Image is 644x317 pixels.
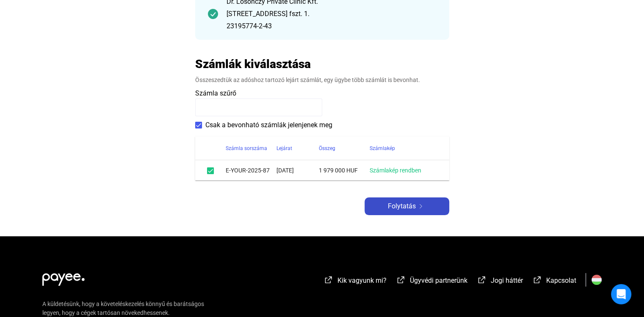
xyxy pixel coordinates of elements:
[365,197,449,215] button: Folytatásarrow-right-white
[491,276,523,284] span: Jogi háttér
[276,160,319,180] td: [DATE]
[477,278,523,286] a: external-link-whiteJogi háttér
[370,143,395,153] div: Számlakép
[337,276,387,284] span: Kik vagyunk mi?
[396,276,406,284] img: external-link-white
[388,201,416,211] span: Folytatás
[546,276,576,284] span: Kapcsolat
[532,278,576,286] a: external-link-whiteKapcsolat
[276,143,319,153] div: Lejárat
[477,276,487,284] img: external-link-white
[611,284,631,304] div: Open Intercom Messenger
[319,160,370,180] td: 1 979 000 HUF
[370,143,439,153] div: Számlakép
[319,143,335,153] div: Összeg
[205,120,332,130] span: Csak a bevonható számlák jelenjenek meg
[227,21,437,31] div: 23195774-2-43
[396,278,467,286] a: external-link-whiteÜgyvédi partnerünk
[226,143,267,153] div: Számla sorszáma
[208,9,218,19] img: checkmark-darker-green-circle
[370,167,421,174] a: Számlakép rendben
[226,143,276,153] div: Számla sorszáma
[323,278,387,286] a: external-link-whiteKik vagyunk mi?
[227,9,437,19] div: [STREET_ADDRESS] fszt. 1.
[410,276,467,284] span: Ügyvédi partnerünk
[195,89,236,97] span: Számla szűrő
[319,143,370,153] div: Összeg
[416,204,426,208] img: arrow-right-white
[42,268,85,286] img: white-payee-white-dot.svg
[532,276,542,284] img: external-link-white
[276,143,292,153] div: Lejárat
[195,57,311,71] h2: Számlák kiválasztása
[323,276,334,284] img: external-link-white
[226,160,276,180] td: E-YOUR-2025-87
[195,76,449,84] div: Összeszedtük az adóshoz tartozó lejárt számlát, egy ügybe több számlát is bevonhat.
[591,275,602,285] img: HU.svg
